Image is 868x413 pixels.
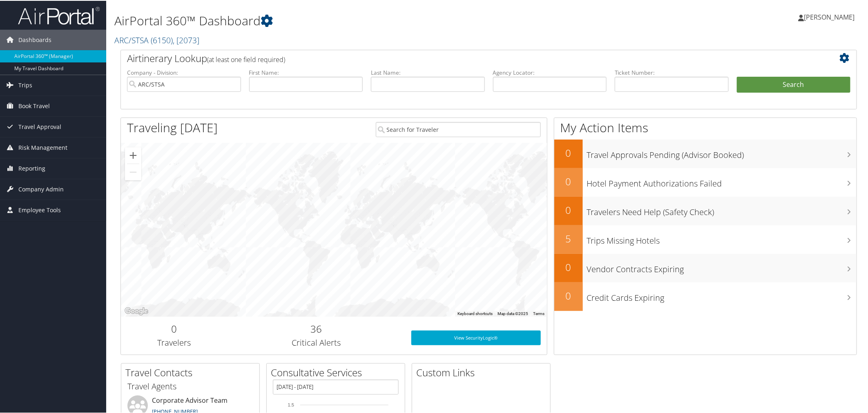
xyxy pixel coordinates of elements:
h3: Critical Alerts [234,336,399,348]
h2: 0 [554,174,583,188]
a: ARC/STSA [114,34,199,45]
a: 0Travel Approvals Pending (Advisor Booked) [554,139,857,167]
label: Company - Division: [127,68,241,76]
h1: AirPortal 360™ Dashboard [114,11,614,29]
label: Last Name: [371,68,485,76]
span: , [ 2073 ] [173,34,199,45]
a: 0Hotel Payment Authorizations Failed [554,167,857,196]
h2: 0 [554,202,583,216]
span: Risk Management [18,137,67,157]
a: Open this area in Google Maps (opens a new window) [123,305,150,316]
span: Reporting [18,158,45,178]
img: Google [123,305,150,316]
button: Keyboard shortcuts [457,310,493,316]
label: First Name: [249,68,363,76]
input: Search for Traveler [376,121,541,136]
a: 0Vendor Contracts Expiring [554,253,857,282]
span: Map data ©2025 [498,311,528,315]
h2: 0 [554,260,583,273]
span: Trips [18,74,32,95]
img: airportal-logo.png [18,5,100,24]
a: Terms (opens in new tab) [533,311,544,315]
a: 5Trips Missing Hotels [554,224,857,253]
button: Zoom out [125,163,141,180]
h3: Hotel Payment Authorizations Failed [587,173,857,189]
h2: 36 [234,321,399,335]
a: 0Travelers Need Help (Safety Check) [554,196,857,224]
span: (at least one field required) [207,54,285,63]
button: Search [737,76,851,92]
h2: 0 [554,288,583,302]
span: Company Admin [18,178,64,199]
h2: Custom Links [416,365,550,379]
button: Zoom in [125,147,141,163]
h3: Vendor Contracts Expiring [587,259,857,274]
h3: Trips Missing Hotels [587,230,857,246]
a: 0Credit Cards Expiring [554,282,857,310]
a: [PERSON_NAME] [799,4,863,29]
label: Ticket Number: [615,68,729,76]
h3: Travelers [127,336,221,348]
tspan: 1.5 [288,402,294,406]
h3: Travel Agents [127,380,253,391]
span: Book Travel [18,95,50,115]
h1: My Action Items [554,118,857,135]
h2: 0 [127,321,221,335]
h2: Consultative Services [271,365,405,379]
h2: 5 [554,231,583,245]
span: Travel Approval [18,116,61,136]
h2: Airtinerary Lookup [127,51,789,64]
h3: Travelers Need Help (Safety Check) [587,202,857,217]
span: Employee Tools [18,199,61,220]
a: View SecurityLogic® [411,330,541,344]
span: ( 6150 ) [151,34,173,45]
h1: Traveling [DATE] [127,118,218,135]
span: [PERSON_NAME] [804,12,855,21]
span: Dashboards [18,29,51,49]
h3: Travel Approvals Pending (Advisor Booked) [587,144,857,160]
h2: 0 [554,145,583,159]
h2: Travel Contacts [125,365,259,379]
label: Agency Locator: [493,68,607,76]
h3: Credit Cards Expiring [587,287,857,303]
